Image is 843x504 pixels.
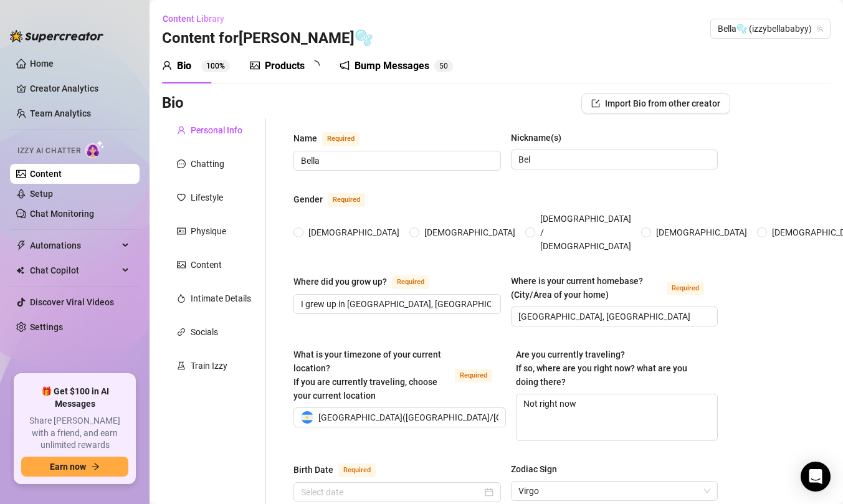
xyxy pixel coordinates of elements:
input: Birth Date [301,485,482,499]
button: Earn nowarrow-right [21,457,128,477]
label: Birth Date [293,462,389,477]
input: Where is your current homebase? (City/Area of your home) [518,310,708,323]
span: Import Bio from other creator [605,98,720,108]
div: Name [293,131,317,145]
span: Required [392,275,429,289]
div: Nickname(s) [511,131,561,145]
sup: 100% [201,60,230,72]
h3: Content for [PERSON_NAME]🫧 [162,29,373,49]
span: fire [177,294,186,303]
sup: 50 [434,60,453,72]
span: user [162,60,172,70]
div: Bump Messages [355,59,429,74]
span: Earn now [50,462,86,472]
img: logo-BBDzfeDw.svg [10,30,103,42]
span: idcard [177,227,186,235]
span: Required [328,193,365,207]
span: arrow-right [91,462,100,471]
h3: Bio [162,93,184,113]
span: [DEMOGRAPHIC_DATA] [419,226,520,239]
span: picture [250,60,260,70]
label: Name [293,131,373,146]
span: link [177,328,186,336]
span: [DEMOGRAPHIC_DATA] [303,226,404,239]
button: Import Bio from other creator [581,93,730,113]
span: [GEOGRAPHIC_DATA] ( [GEOGRAPHIC_DATA]/[GEOGRAPHIC_DATA]/Buenos_Aires ) [318,408,637,427]
span: Chat Copilot [30,260,118,280]
span: import [591,99,600,108]
div: Personal Info [191,123,242,137]
label: Zodiac Sign [511,462,566,476]
span: 5 [439,62,444,70]
input: Nickname(s) [518,153,708,166]
div: Intimate Details [191,292,251,305]
span: Automations [30,235,118,255]
div: Open Intercom Messenger [801,462,831,492]
span: [DEMOGRAPHIC_DATA] [651,226,752,239]
div: Socials [191,325,218,339]
div: Lifestyle [191,191,223,204]
span: Required [455,369,492,383]
span: Are you currently traveling? If so, where are you right now? what are you doing there? [516,349,687,387]
a: Chat Monitoring [30,209,94,219]
span: Izzy AI Chatter [17,145,80,157]
div: Gender [293,193,323,206]
a: Team Analytics [30,108,91,118]
span: notification [340,60,350,70]
span: picture [177,260,186,269]
span: [DEMOGRAPHIC_DATA] / [DEMOGRAPHIC_DATA] [535,212,636,253]
div: Birth Date [293,463,333,477]
a: Content [30,169,62,179]
span: experiment [177,361,186,370]
span: thunderbolt [16,240,26,250]
img: AI Chatter [85,140,105,158]
div: Where is your current homebase? (City/Area of your home) [511,274,662,302]
div: Products [265,59,305,74]
span: loading [308,59,321,72]
span: message [177,159,186,168]
a: Setup [30,189,53,199]
div: Train Izzy [191,359,227,373]
div: Where did you grow up? [293,275,387,288]
span: Required [667,282,704,295]
div: Content [191,258,222,272]
textarea: Not right now [517,394,718,440]
div: Chatting [191,157,224,171]
span: What is your timezone of your current location? If you are currently traveling, choose your curre... [293,349,441,401]
span: Content Library [163,14,224,24]
div: Zodiac Sign [511,462,557,476]
a: Creator Analytics [30,78,130,98]
button: Content Library [162,9,234,29]
span: heart [177,193,186,202]
img: Chat Copilot [16,266,24,275]
span: user [177,126,186,135]
input: Where did you grow up? [301,297,491,311]
span: team [816,25,824,32]
span: Required [322,132,360,146]
label: Where did you grow up? [293,274,443,289]
label: Where is your current homebase? (City/Area of your home) [511,274,718,302]
span: Virgo [518,482,711,500]
label: Gender [293,192,379,207]
span: 0 [444,62,448,70]
img: ar [301,411,313,424]
span: Required [338,464,376,477]
a: Discover Viral Videos [30,297,114,307]
a: Settings [30,322,63,332]
span: Share [PERSON_NAME] with a friend, and earn unlimited rewards [21,415,128,452]
span: Bella🫧 (izzybellababyy) [718,19,823,38]
div: Bio [177,59,191,74]
div: Physique [191,224,226,238]
a: Home [30,59,54,69]
label: Nickname(s) [511,131,570,145]
input: Name [301,154,491,168]
span: 🎁 Get $100 in AI Messages [21,386,128,410]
